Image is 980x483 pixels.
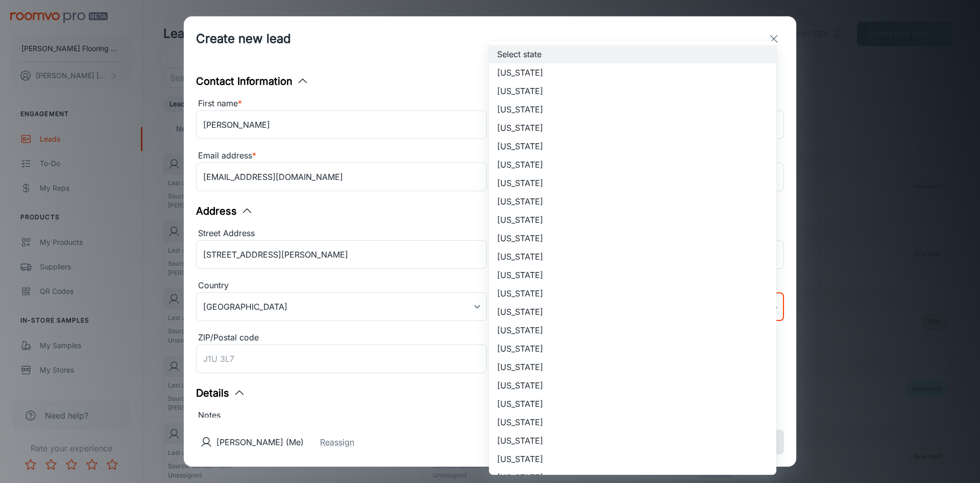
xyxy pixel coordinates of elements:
[489,137,776,155] li: [US_STATE]
[489,431,776,450] li: [US_STATE]
[489,339,776,358] li: [US_STATE]
[489,284,776,303] li: [US_STATE]
[489,358,776,376] li: [US_STATE]
[489,119,776,137] li: [US_STATE]
[489,155,776,174] li: [US_STATE]
[489,100,776,119] li: [US_STATE]
[489,413,776,431] li: [US_STATE]
[489,266,776,284] li: [US_STATE]
[489,63,776,82] li: [US_STATE]
[489,247,776,266] li: [US_STATE]
[489,82,776,100] li: [US_STATE]
[489,174,776,192] li: [US_STATE]
[489,303,776,321] li: [US_STATE]
[489,192,776,211] li: [US_STATE]
[489,211,776,229] li: [US_STATE]
[489,321,776,339] li: [US_STATE]
[489,229,776,247] li: [US_STATE]
[489,450,776,468] li: [US_STATE]
[489,45,776,63] li: Select state
[489,376,776,395] li: [US_STATE]
[489,395,776,413] li: [US_STATE]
